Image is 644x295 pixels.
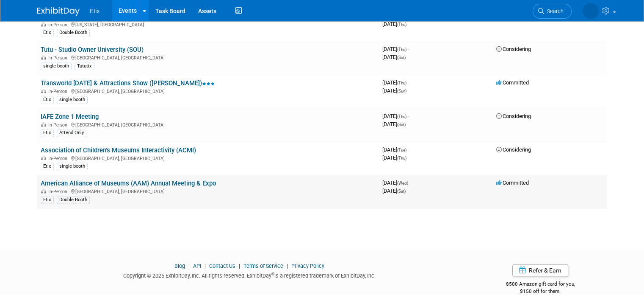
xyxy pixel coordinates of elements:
[202,263,208,269] span: |
[512,264,568,277] a: Refer & Earn
[41,196,54,204] div: Etix
[382,21,406,27] span: [DATE]
[397,189,406,194] span: (Sat)
[174,263,185,269] a: Blog
[57,96,88,104] div: single booth
[397,55,406,60] span: (Sat)
[408,113,409,119] span: -
[291,263,324,269] a: Privacy Policy
[382,121,406,127] span: [DATE]
[382,87,406,94] span: [DATE]
[41,54,376,61] div: [GEOGRAPHIC_DATA], [GEOGRAPHIC_DATA]
[408,146,409,153] span: -
[41,146,196,154] a: Association of Children's Museums Interactivity (ACMI)
[41,121,376,128] div: [GEOGRAPHIC_DATA], [GEOGRAPHIC_DATA]
[57,129,86,137] div: Attend Only
[186,263,192,269] span: |
[41,21,376,28] div: [US_STATE], [GEOGRAPHIC_DATA]
[397,156,406,160] span: (Thu)
[408,79,409,86] span: -
[37,7,80,16] img: ExhibitDay
[243,263,283,269] a: Terms of Service
[474,275,607,295] div: $500 Amazon gift card for you,
[41,155,376,161] div: [GEOGRAPHIC_DATA], [GEOGRAPHIC_DATA]
[382,46,409,52] span: [DATE]
[474,288,607,295] div: $150 off for them.
[237,263,242,269] span: |
[90,8,100,14] span: Etix
[48,89,70,94] span: In-Person
[397,89,406,93] span: (Sun)
[397,181,408,185] span: (Wed)
[382,54,406,60] span: [DATE]
[41,122,46,126] img: In-Person Event
[583,3,599,19] img: Alex Garza
[209,263,235,269] a: Contact Us
[193,263,201,269] a: API
[41,163,54,170] div: Etix
[41,89,46,93] img: In-Person Event
[496,79,529,86] span: Committed
[382,146,409,153] span: [DATE]
[48,189,70,194] span: In-Person
[496,180,529,186] span: Committed
[544,8,564,14] span: Search
[285,263,290,269] span: |
[57,29,90,37] div: Double Booth
[37,270,461,280] div: Copyright © 2025 ExhibitDay, Inc. All rights reserved. ExhibitDay is a registered trademark of Ex...
[409,180,411,186] span: -
[57,163,88,170] div: single booth
[382,180,411,186] span: [DATE]
[41,180,216,187] a: American Alliance of Museums (AAM) Annual Meeting & Expo
[397,81,406,85] span: (Thu)
[397,47,406,52] span: (Thu)
[496,46,531,52] span: Considering
[397,122,406,127] span: (Sat)
[41,79,215,87] a: Transworld [DATE] & Attractions Show ([PERSON_NAME])
[48,22,70,28] span: In-Person
[496,113,531,119] span: Considering
[41,113,99,121] a: IAFE Zone 1 Meeting
[271,272,274,276] sup: ®
[382,113,409,119] span: [DATE]
[48,122,70,128] span: In-Person
[48,156,70,161] span: In-Person
[41,87,376,94] div: [GEOGRAPHIC_DATA], [GEOGRAPHIC_DATA]
[397,148,406,152] span: (Tue)
[57,196,90,204] div: Double Booth
[496,146,531,153] span: Considering
[41,55,46,59] img: In-Person Event
[75,62,94,70] div: Tututix
[382,155,406,161] span: [DATE]
[41,62,72,70] div: single booth
[382,188,406,194] span: [DATE]
[41,29,54,37] div: Etix
[41,188,376,194] div: [GEOGRAPHIC_DATA], [GEOGRAPHIC_DATA]
[408,46,409,52] span: -
[41,156,46,160] img: In-Person Event
[41,46,144,53] a: Tutu - Studio Owner University (SOU)
[382,79,409,86] span: [DATE]
[41,189,46,193] img: In-Person Event
[48,55,70,61] span: In-Person
[41,96,54,104] div: Etix
[41,22,46,26] img: In-Person Event
[397,22,406,27] span: (Thu)
[41,129,54,137] div: Etix
[397,114,406,119] span: (Thu)
[533,4,572,19] a: Search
